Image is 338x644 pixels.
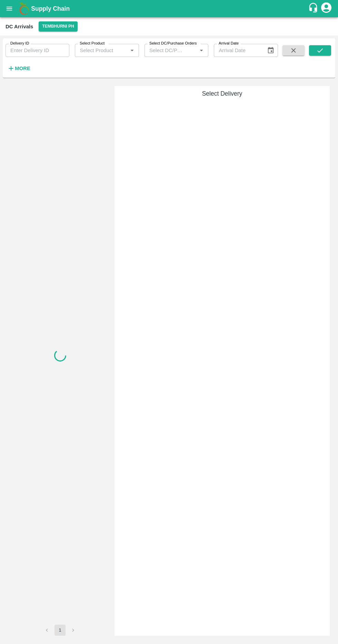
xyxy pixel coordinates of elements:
[308,2,320,15] div: customer-support
[54,625,66,636] button: page 1
[6,22,33,31] div: DC Arrivals
[147,46,186,55] input: Select DC/Purchase Orders
[80,41,105,46] label: Select Product
[320,1,332,16] div: account of current user
[15,66,30,71] strong: More
[40,625,80,636] nav: pagination navigation
[6,44,69,57] input: Enter Delivery ID
[1,1,17,17] button: open drawer
[219,41,239,46] label: Arrival Date
[214,44,261,57] input: Arrival Date
[197,46,206,55] button: Open
[128,46,137,55] button: Open
[117,89,327,98] h6: Select Delivery
[31,4,308,13] a: Supply Chain
[17,2,31,16] img: logo
[6,63,32,74] button: More
[77,46,125,55] input: Select Product
[31,5,70,12] b: Supply Chain
[39,21,77,31] button: Select DC
[149,41,197,46] label: Select DC/Purchase Orders
[264,44,277,57] button: Choose date
[10,41,29,46] label: Delivery ID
